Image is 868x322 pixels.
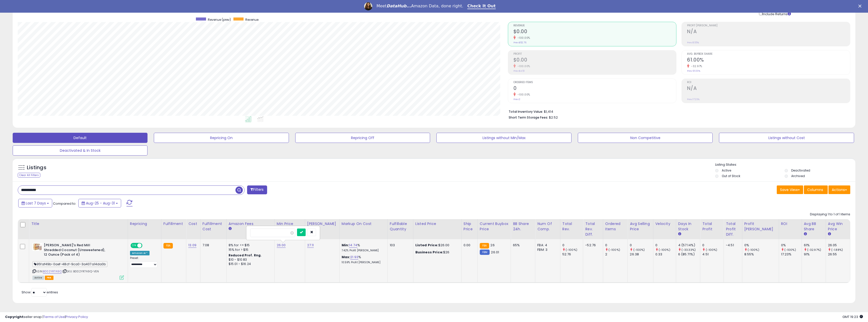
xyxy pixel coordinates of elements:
[828,243,850,248] div: 26.05
[509,108,846,114] li: $1,414
[687,69,700,72] small: Prev: 91.00%
[719,133,854,143] button: Listings without Cost
[678,252,700,257] div: 6 (85.71%)
[386,4,411,8] i: DataHub...
[804,252,826,257] div: 91%
[5,314,24,319] strong: Copyright
[26,201,46,206] span: Last 7 Days
[706,248,717,252] small: (-100%)
[390,221,411,232] div: Fulfillable Quantity
[513,69,525,72] small: Prev: $4.51
[687,98,699,101] small: Prev: 17.23%
[339,219,387,239] th: The percentage added to the cost of goods (COGS) that forms the calculator for Min & Max prices.
[831,248,843,252] small: (-1.88%)
[415,221,459,226] div: Listed Price
[828,252,850,257] div: 26.55
[342,261,384,264] p: 10.59% Profit [PERSON_NAME]
[513,57,676,64] h2: $0.00
[585,243,599,248] div: -52.76
[22,290,58,295] span: Show: entries
[5,315,88,319] div: seller snap | |
[791,174,805,178] label: Archived
[247,185,267,194] button: Filters
[13,145,147,156] button: Deactivated & In Stock
[804,232,807,236] small: Avg BB Share.
[689,64,702,68] small: -32.97%
[229,221,272,226] div: Amazon Fees
[804,185,828,194] button: Columns
[509,109,543,114] b: Total Inventory Value:
[53,201,76,206] span: Compared to:
[513,41,526,44] small: Prev: $52.76
[513,85,676,92] h2: 0
[131,243,137,248] span: ON
[681,248,696,252] small: (-33.33%)
[828,232,831,236] small: Avg Win Price.
[537,243,556,248] div: FBA: 4
[702,243,724,248] div: 0
[858,5,863,8] div: Close
[376,4,463,9] div: Meet Amazon Data, done right.
[141,243,150,248] span: OFF
[277,243,286,248] a: 26.00
[807,187,823,192] span: Columns
[66,314,88,319] a: Privacy Policy
[726,221,740,237] div: Total Profit Diff.
[467,4,496,9] a: Check It Out
[229,258,271,262] div: $10 - $10.83
[744,243,779,248] div: 0%
[350,255,358,260] a: 21.93
[744,252,779,257] div: 8.55%
[349,243,357,248] a: 14.74
[744,221,777,232] div: Profit [PERSON_NAME]
[415,250,443,255] b: Business Price:
[342,255,384,264] div: %
[18,173,40,178] div: Clear All Filters
[807,248,821,252] small: (-32.97%)
[208,17,231,22] span: Revenue (prev)
[791,168,810,173] label: Deactivated
[585,221,601,237] div: Total Rev. Diff.
[513,243,531,248] div: 65%
[828,221,848,232] div: Avg Win Price
[659,248,670,252] small: (-100%)
[513,81,676,84] span: Ordered Items
[605,221,626,232] div: Ordered Items
[245,17,258,22] span: Revenue
[43,269,62,274] a: B002YR7A9Q
[32,243,43,251] img: 51G4IghaRUL._SL40_.jpg
[509,115,548,120] b: Short Term Storage Fees:
[549,115,558,120] span: $2.52
[78,199,121,207] button: Aug-25 - Aug-31
[828,185,850,194] button: Actions
[655,243,676,248] div: 0
[608,248,620,252] small: (-100%)
[755,11,797,17] div: Include Returns
[578,133,713,143] button: Non Competitive
[415,243,457,248] div: $26.00
[687,85,850,92] h2: N/A
[491,250,499,255] span: 26.01
[804,243,826,248] div: 61%
[630,252,653,257] div: 26.38
[342,221,385,226] div: Markup on Cost
[513,53,676,55] span: Profit
[43,314,65,319] a: Terms of Use
[516,93,530,97] small: -100.00%
[307,221,337,226] div: [PERSON_NAME]
[702,221,722,232] div: Total Profit
[678,243,700,248] div: 4 (57.14%)
[633,248,645,252] small: (-100%)
[655,221,674,226] div: Velocity
[390,243,409,248] div: 103
[86,201,115,206] span: Aug-25 - Aug-31
[781,252,802,257] div: 17.23%
[513,221,533,232] div: BB Share 24h.
[202,243,223,248] div: 7.08
[687,53,850,55] span: Avg. Buybox Share
[687,29,850,35] h2: N/A
[781,221,800,226] div: ROI
[277,221,303,226] div: Min Price
[687,41,699,44] small: Prev: 8.55%
[566,248,577,252] small: (-100%)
